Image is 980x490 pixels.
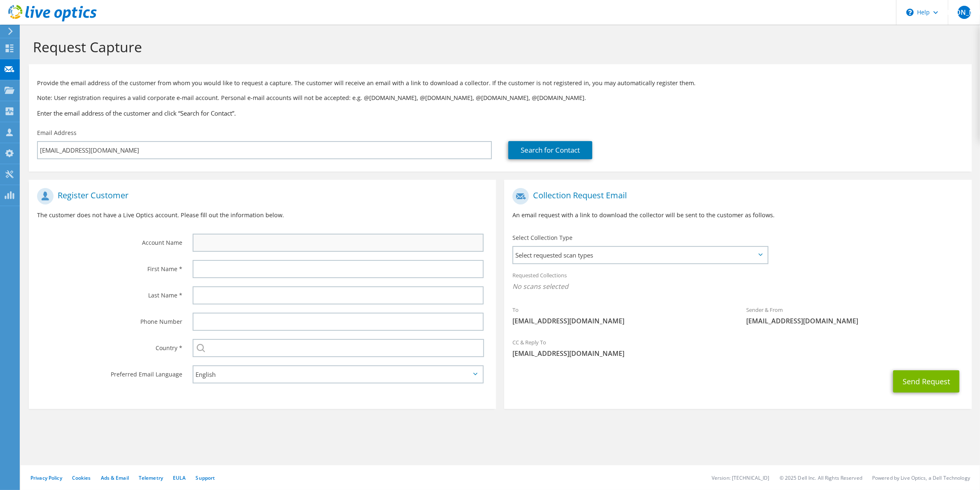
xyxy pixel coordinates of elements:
[139,474,163,481] a: Telemetry
[738,301,972,330] div: Sender & From
[33,38,964,56] h1: Request Capture
[37,109,964,118] h3: Enter the email address of the customer and click “Search for Contact”.
[512,282,963,291] span: No scans selected
[512,211,963,220] p: An email request with a link to download the collector will be sent to the customer as follows.
[746,316,964,325] span: [EMAIL_ADDRESS][DOMAIN_NAME]
[512,188,959,204] h1: Collection Request Email
[37,188,484,204] h1: Register Customer
[780,474,862,481] li: © 2025 Dell Inc. All Rights Reserved
[37,129,77,137] label: Email Address
[512,349,963,358] span: [EMAIL_ADDRESS][DOMAIN_NAME]
[504,301,738,330] div: To
[508,141,592,159] a: Search for Contact
[712,474,770,481] li: Version: [TECHNICAL_ID]
[37,313,182,326] label: Phone Number
[958,6,971,19] span: [PERSON_NAME]
[504,267,971,297] div: Requested Collections
[512,234,573,242] label: Select Collection Type
[196,474,215,481] a: Support
[512,316,730,325] span: [EMAIL_ADDRESS][DOMAIN_NAME]
[513,247,767,263] span: Select requested scan types
[37,79,964,88] p: Provide the email address of the customer from whom you would like to request a capture. The cust...
[37,286,182,300] label: Last Name *
[872,474,970,481] li: Powered by Live Optics, a Dell Technology
[173,474,186,481] a: EULA
[37,234,182,247] label: Account Name
[37,93,964,102] p: Note: User registration requires a valid corporate e-mail account. Personal e-mail accounts will ...
[37,211,488,220] p: The customer does not have a Live Optics account. Please fill out the information below.
[72,474,91,481] a: Cookies
[37,365,182,379] label: Preferred Email Language
[906,9,914,16] svg: \n
[504,334,971,362] div: CC & Reply To
[30,474,62,481] a: Privacy Policy
[37,339,182,352] label: Country *
[37,260,182,273] label: First Name *
[101,474,129,481] a: Ads & Email
[893,370,959,392] button: Send Request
